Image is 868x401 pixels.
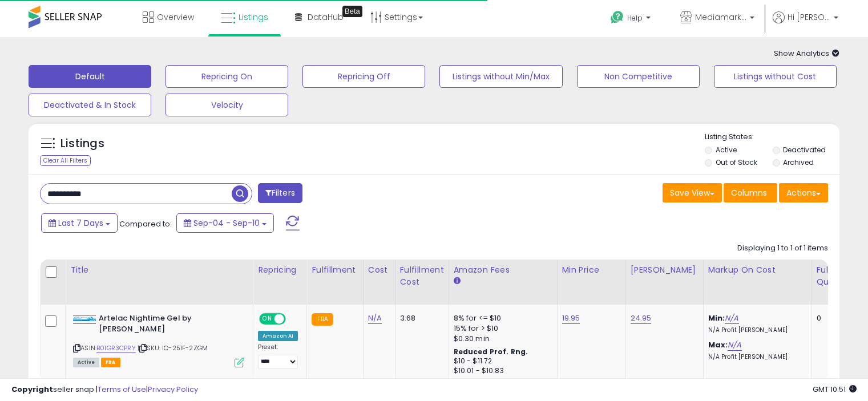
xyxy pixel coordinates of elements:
div: Preset: [258,343,298,369]
button: Default [29,65,151,88]
a: N/A [728,339,741,351]
button: Repricing Off [302,65,425,88]
a: N/A [368,313,382,324]
a: B01GR3CPRY [96,343,136,353]
b: Reduced Prof. Rng. [454,347,528,357]
div: Clear All Filters [40,155,91,166]
button: Velocity [165,94,288,116]
b: Artelac Nightime Gel by [PERSON_NAME] [99,313,237,337]
span: FBA [101,358,120,367]
div: seller snap | | [11,384,198,395]
div: Fulfillment Cost [400,264,444,288]
div: Fulfillment [312,264,358,276]
label: Deactivated [783,145,826,155]
button: Listings without Cost [714,65,837,88]
div: Displaying 1 to 1 of 1 items [737,243,828,254]
a: 19.95 [562,313,580,324]
div: 0 [817,313,852,323]
div: Title [70,264,248,276]
a: 24.95 [631,313,652,324]
button: Columns [724,183,777,202]
span: Show Analytics [774,48,839,59]
span: DataHub [308,11,344,23]
label: Active [716,145,737,155]
a: Hi [PERSON_NAME] [773,11,838,37]
div: ASIN: [73,313,244,366]
span: | SKU: IC-251F-2ZGM [138,343,208,353]
a: Privacy Policy [148,384,198,395]
small: FBA [312,313,333,326]
p: N/A Profit [PERSON_NAME] [708,353,803,361]
small: Amazon Fees. [454,276,461,286]
span: Overview [157,11,194,23]
div: $10 - $11.72 [454,357,548,366]
i: Get Help [610,10,624,25]
a: Terms of Use [98,384,146,395]
div: 8% for <= $10 [454,313,548,323]
div: Min Price [562,264,621,276]
span: Last 7 Days [58,217,103,229]
div: Amazon AI [258,331,298,341]
span: 2025-09-18 10:51 GMT [813,384,857,395]
button: Actions [779,183,828,202]
b: Max: [708,339,728,350]
button: Sep-04 - Sep-10 [176,213,274,233]
span: Mediamarkstore [695,11,746,23]
a: N/A [725,313,738,324]
p: Listing States: [705,132,839,143]
p: N/A Profit [PERSON_NAME] [708,326,803,334]
div: Amazon Fees [454,264,552,276]
div: Repricing [258,264,302,276]
a: Help [601,2,662,37]
button: Listings without Min/Max [439,65,562,88]
label: Out of Stock [716,157,757,167]
b: Min: [708,313,725,323]
button: Non Competitive [577,65,700,88]
span: OFF [284,314,302,324]
span: Help [627,13,643,23]
label: Archived [783,157,814,167]
span: Columns [731,187,767,199]
img: 31a9O+9DVvL._SL40_.jpg [73,315,96,321]
span: All listings currently available for purchase on Amazon [73,358,99,367]
div: Tooltip anchor [342,6,362,17]
div: Markup on Cost [708,264,807,276]
button: Repricing On [165,65,288,88]
span: Listings [239,11,268,23]
button: Last 7 Days [41,213,118,233]
button: Filters [258,183,302,203]
strong: Copyright [11,384,53,395]
div: Fulfillable Quantity [817,264,856,288]
th: The percentage added to the cost of goods (COGS) that forms the calculator for Min & Max prices. [703,260,812,305]
div: Cost [368,264,390,276]
h5: Listings [60,136,104,152]
span: Compared to: [119,218,172,229]
div: 15% for > $10 [454,323,548,334]
button: Save View [663,183,722,202]
div: 3.68 [400,313,440,323]
button: Deactivated & In Stock [29,94,151,116]
span: Sep-04 - Sep-10 [193,217,260,229]
span: ON [260,314,274,324]
div: [PERSON_NAME] [631,264,699,276]
span: Hi [PERSON_NAME] [788,11,830,23]
div: $0.30 min [454,334,548,344]
div: $10.01 - $10.83 [454,366,548,376]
